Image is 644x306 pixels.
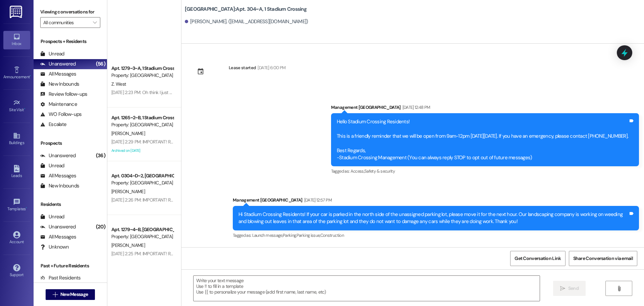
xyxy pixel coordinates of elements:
div: Lease started [229,64,256,71]
div: Past Residents [40,274,81,281]
div: [DATE] 12:57 PM [303,196,332,204]
div: Hi Stadium Crossing Residents! If your car is parked in the north side of the unassigned parking ... [238,211,628,225]
div: Archived on [DATE] [111,146,174,155]
div: Unanswered [40,60,76,68]
div: (56) [94,59,107,69]
i:  [560,286,565,291]
span: New Message [60,291,88,298]
span: • [24,106,25,111]
div: Apt. 1279~4~B, [GEOGRAPHIC_DATA] [111,226,173,233]
i:  [53,292,58,297]
div: Property: [GEOGRAPHIC_DATA] [111,72,173,79]
span: Send [568,285,579,292]
div: New Inbounds [40,81,79,88]
button: Share Conversation via email [569,251,637,266]
span: Parking , [283,232,297,238]
div: Apt. 1265~2~B, 1 Stadium Crossing Guarantors [111,114,173,121]
div: Tagged as: [233,230,639,240]
div: [PERSON_NAME]. ([EMAIL_ADDRESS][DOMAIN_NAME]) [185,18,308,25]
div: Unread [40,162,64,169]
div: Tagged as: [331,166,639,176]
div: Unanswered [40,223,76,230]
span: [PERSON_NAME] [111,130,145,136]
div: (20) [94,222,107,232]
span: Get Conversation Link [515,255,561,262]
a: Account [3,229,30,247]
button: New Message [46,289,95,300]
div: Maintenance [40,101,77,108]
div: All Messages [40,71,76,78]
span: Parking issue , [297,232,320,238]
label: Viewing conversations for [40,7,100,17]
span: Launch message , [252,232,283,238]
a: Site Visit • [3,97,30,115]
a: Buildings [3,130,30,148]
div: Unanswered [40,152,76,159]
div: Residents [34,201,107,208]
span: Z. West [111,81,126,87]
b: [GEOGRAPHIC_DATA]: Apt. 304~A, 1 Stadium Crossing [185,6,307,13]
div: Property: [GEOGRAPHIC_DATA] [111,233,173,240]
div: Property: [GEOGRAPHIC_DATA] [111,179,173,186]
div: [DATE] 2:23 PM: Oh think I just got the second text! [111,89,209,95]
span: [PERSON_NAME] [111,242,145,248]
div: Property: [GEOGRAPHIC_DATA] [111,121,173,128]
span: Construction [320,232,344,238]
div: WO Follow-ups [40,111,82,118]
div: New Inbounds [40,182,79,189]
a: Leads [3,163,30,181]
input: All communities [43,17,90,28]
i:  [93,20,97,25]
img: ResiDesk Logo [10,6,23,18]
div: Unknown [40,244,69,251]
div: Management [GEOGRAPHIC_DATA] [331,104,639,113]
div: Past + Future Residents [34,262,107,269]
a: Support [3,262,30,280]
div: Hello Stadium Crossing Residents! This is a friendly reminder that we will be open from 9am-12pm ... [337,118,628,162]
div: Escalate [40,121,66,128]
span: Safety & security [364,168,395,174]
div: [DATE] 6:00 PM [256,64,285,71]
div: All Messages [40,233,76,241]
button: Get Conversation Link [510,251,565,266]
span: Access , [351,168,364,174]
div: (36) [94,150,107,161]
div: Unread [40,50,64,57]
span: [PERSON_NAME] [111,188,145,194]
div: All Messages [40,172,76,179]
div: [DATE] 12:48 PM [401,104,430,111]
div: Prospects + Residents [34,38,107,45]
span: Share Conversation via email [573,255,633,262]
div: Prospects [34,140,107,147]
i:  [616,286,622,291]
a: Templates • [3,196,30,214]
button: Send [553,281,586,296]
div: Apt. 1279~3~A, 1 Stadium Crossing [111,65,173,72]
div: Review follow-ups [40,91,87,98]
span: • [30,74,31,78]
div: Management [GEOGRAPHIC_DATA] [233,196,639,206]
a: Inbox [3,31,30,49]
span: • [26,206,27,210]
div: Apt. 0304~D~2, [GEOGRAPHIC_DATA] [111,172,173,179]
div: Unread [40,213,64,220]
